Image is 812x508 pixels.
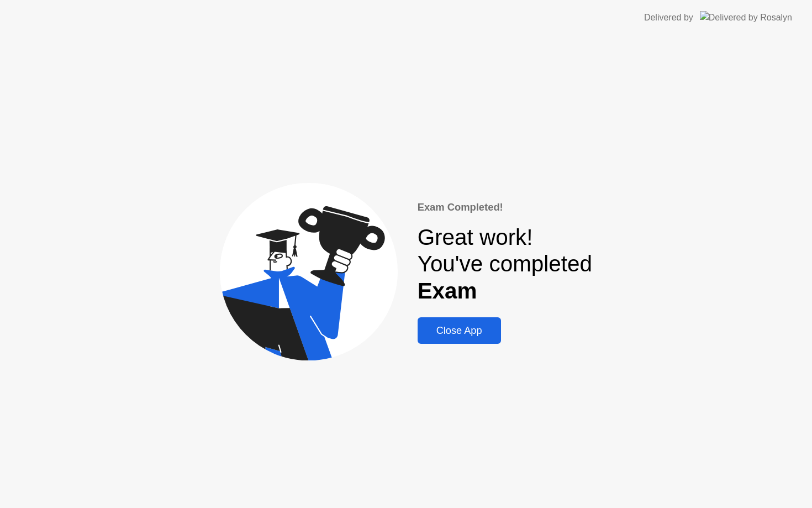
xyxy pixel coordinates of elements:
div: Delivered by [644,11,693,24]
img: Delivered by Rosalyn [700,11,792,24]
div: Close App [421,325,498,337]
div: Great work! You've completed [418,224,592,305]
b: Exam [418,278,477,303]
div: Exam Completed! [418,200,592,215]
button: Close App [418,317,501,344]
